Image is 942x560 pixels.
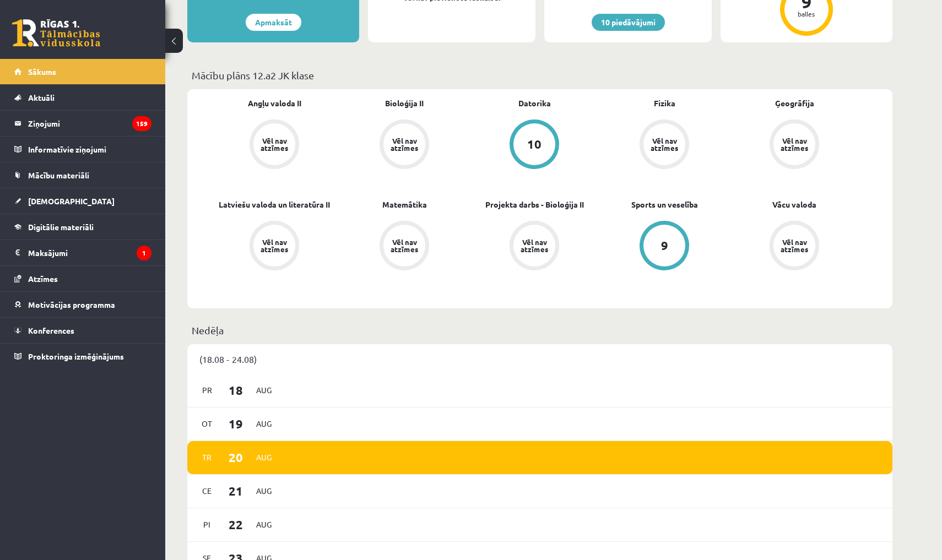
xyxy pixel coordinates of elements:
[772,199,816,210] a: Vācu valoda
[385,97,424,109] a: Bioloģija II
[28,351,124,361] span: Proktoringa izmēģinājums
[339,119,469,171] a: Vēl nav atzīmes
[518,97,551,109] a: Datorika
[779,238,810,253] div: Vēl nav atzīmes
[219,482,253,500] span: 21
[196,516,219,533] span: Pi
[252,415,275,432] span: Aug
[469,221,599,273] a: Vēl nav atzīmes
[192,323,888,338] p: Nedēļa
[259,137,290,151] div: Vēl nav atzīmes
[219,381,253,399] span: 18
[599,221,729,273] a: 9
[14,59,151,84] a: Sākums
[28,111,151,136] legend: Ziņojumi
[14,111,151,136] a: Ziņojumi159
[14,85,151,110] a: Aktuāli
[209,119,339,171] a: Vēl nav atzīmes
[485,199,584,210] a: Projekta darbs - Bioloģija II
[14,214,151,240] a: Digitālie materiāli
[196,415,219,432] span: Ot
[389,137,420,151] div: Vēl nav atzīmes
[28,222,94,232] span: Digitālie materiāli
[775,97,814,109] a: Ģeogrāfija
[28,325,74,335] span: Konferences
[219,515,253,534] span: 22
[132,116,151,131] i: 159
[339,221,469,273] a: Vēl nav atzīmes
[599,119,729,171] a: Vēl nav atzīmes
[259,238,290,253] div: Vēl nav atzīmes
[28,240,151,265] legend: Maksājumi
[196,449,219,466] span: Tr
[252,382,275,399] span: Aug
[729,221,859,273] a: Vēl nav atzīmes
[28,300,115,309] span: Motivācijas programma
[649,137,680,151] div: Vēl nav atzīmes
[28,170,89,180] span: Mācību materiāli
[14,292,151,317] a: Motivācijas programma
[14,188,151,214] a: [DEMOGRAPHIC_DATA]
[790,10,823,17] div: balles
[519,238,550,253] div: Vēl nav atzīmes
[252,516,275,533] span: Aug
[661,240,668,252] div: 9
[12,19,100,47] a: Rīgas 1. Tālmācības vidusskola
[252,449,275,466] span: Aug
[14,344,151,369] a: Proktoringa izmēģinājums
[28,274,58,284] span: Atzīmes
[631,199,698,210] a: Sports un veselība
[654,97,675,109] a: Fizika
[219,448,253,466] span: 20
[137,246,151,260] i: 1
[192,68,888,83] p: Mācību plāns 12.a2 JK klase
[248,97,301,109] a: Angļu valoda II
[469,119,599,171] a: 10
[14,162,151,188] a: Mācību materiāli
[219,199,330,210] a: Latviešu valoda un literatūra II
[187,344,892,374] div: (18.08 - 24.08)
[196,382,219,399] span: Pr
[252,482,275,499] span: Aug
[729,119,859,171] a: Vēl nav atzīmes
[209,221,339,273] a: Vēl nav atzīmes
[28,67,56,77] span: Sākums
[382,199,427,210] a: Matemātika
[196,482,219,499] span: Ce
[14,240,151,265] a: Maksājumi1
[246,14,301,31] a: Apmaksāt
[28,137,151,162] legend: Informatīvie ziņojumi
[14,318,151,343] a: Konferences
[219,415,253,433] span: 19
[527,138,542,150] div: 10
[14,137,151,162] a: Informatīvie ziņojumi
[28,93,55,102] span: Aktuāli
[389,238,420,253] div: Vēl nav atzīmes
[592,14,665,31] a: 10 piedāvājumi
[28,196,115,206] span: [DEMOGRAPHIC_DATA]
[14,266,151,291] a: Atzīmes
[779,137,810,151] div: Vēl nav atzīmes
